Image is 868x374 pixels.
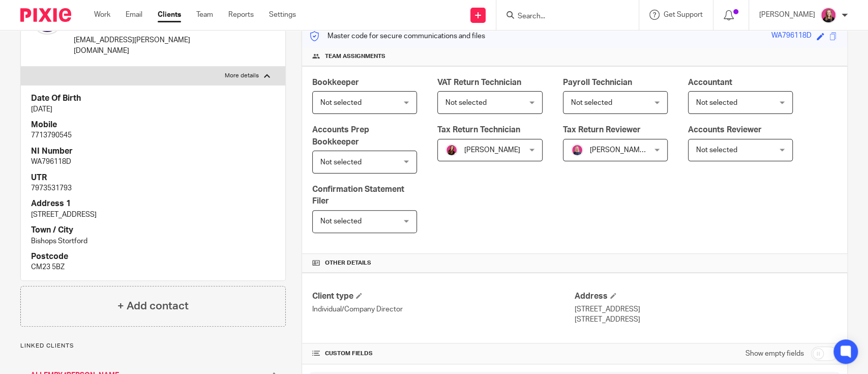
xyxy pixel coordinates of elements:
span: Tax Return Technician [437,126,520,134]
span: Not selected [696,147,737,154]
a: Email [126,10,142,20]
p: CM23 5BZ [31,262,275,272]
a: Clients [158,10,181,20]
span: Not selected [696,99,737,106]
a: Work [94,10,110,20]
span: Not selected [320,159,362,166]
p: 7713790545 [31,130,275,140]
p: [STREET_ADDRESS] [575,304,837,314]
span: Get Support [664,11,703,18]
h4: + Add contact [117,298,189,314]
h4: NI Number [31,146,275,157]
span: Bookkeeper [312,78,359,87]
label: Show empty fields [745,349,804,359]
h4: Address 1 [31,198,275,209]
h4: Address [575,291,837,302]
span: Confirmation Statement Filer [312,185,404,205]
p: [DATE] [31,104,275,114]
h4: CUSTOM FIELDS [312,350,575,358]
img: Pixie [20,8,71,22]
div: WA796118D [771,31,812,42]
p: Individual/Company Director [312,304,575,314]
p: [PERSON_NAME] [759,10,815,20]
p: Linked clients [20,342,286,350]
h4: Town / City [31,225,275,236]
a: Reports [228,10,254,20]
span: Team assignments [325,52,385,61]
span: [PERSON_NAME] [464,147,520,154]
p: 7973531793 [31,183,275,193]
span: Not selected [320,99,362,106]
span: Tax Return Reviewer [563,126,641,134]
p: More details [225,72,259,80]
p: [EMAIL_ADDRESS][PERSON_NAME][DOMAIN_NAME] [74,35,245,56]
span: Other details [325,259,371,267]
span: Accounts Prep Bookkeeper [312,126,369,146]
h4: UTR [31,172,275,183]
span: [PERSON_NAME] FCCA [590,147,666,154]
span: Not selected [320,218,362,225]
h4: Date Of Birth [31,93,275,104]
img: 21.png [445,144,458,156]
h4: Client type [312,291,575,302]
a: Settings [269,10,296,20]
a: Team [196,10,213,20]
p: WA796118D [31,157,275,167]
h4: Mobile [31,120,275,130]
p: Bishops Stortford [31,236,275,246]
img: Team%20headshots.png [820,7,836,23]
span: Not selected [445,99,487,106]
span: Accountant [688,78,732,87]
h4: Postcode [31,251,275,262]
span: VAT Return Technician [437,78,521,87]
p: [STREET_ADDRESS] [31,210,275,220]
img: Cheryl%20Sharp%20FCCA.png [571,144,583,156]
p: Master code for secure communications and files [310,31,485,41]
span: Payroll Technician [563,78,632,87]
span: Accounts Reviewer [688,126,762,134]
span: Not selected [571,99,612,106]
input: Search [517,12,608,21]
p: [STREET_ADDRESS] [575,314,837,325]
